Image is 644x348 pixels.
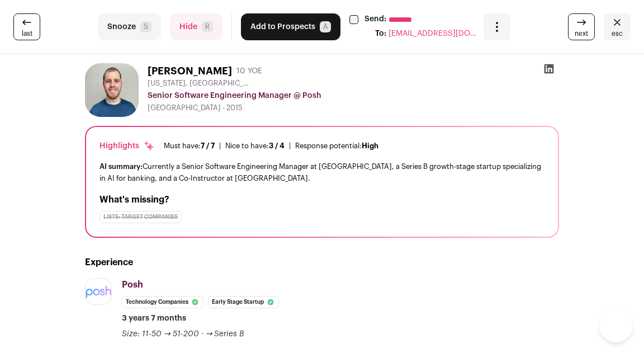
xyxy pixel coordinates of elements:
[364,13,386,26] label: Send:
[148,104,559,112] div: [GEOGRAPHIC_DATA] - 2015
[164,142,378,151] ul: | |
[604,13,631,40] button: Close
[269,142,285,149] span: 3 / 4
[122,296,203,308] li: Technology Companies
[148,63,232,79] h1: [PERSON_NAME]
[100,140,155,152] div: Highlights
[100,161,544,184] div: Currently a Senior Software Engineering Manager at [GEOGRAPHIC_DATA], a Series B growth-stage sta...
[320,21,331,32] span: A
[295,142,378,151] div: Response potential:
[100,193,544,206] h2: What's missing?
[170,13,222,40] button: HideR
[225,142,285,151] div: Nice to have:
[208,296,279,308] li: Early Stage Startup
[375,28,386,40] div: To:
[201,142,215,149] span: 7 / 7
[85,63,139,117] img: b4c96f98e950cab12d3d1a73fe5914711c557f4dc4615a61adcef6dfd826dfb9
[100,211,182,223] div: Lists: Target Companies
[241,13,340,40] button: Add to ProspectsA
[612,29,623,38] span: esc
[236,65,262,77] div: 10 YOE
[568,13,595,40] a: next
[202,21,213,32] span: R
[599,309,633,342] iframe: Help Scout Beacon - Open
[575,29,588,38] span: next
[98,13,161,40] button: SnoozeS
[389,28,478,40] span: [EMAIL_ADDRESS][DOMAIN_NAME]
[201,328,203,340] span: ·
[122,313,186,324] span: 3 years 7 months
[13,13,40,40] a: last
[362,142,378,149] span: High
[140,21,151,32] span: S
[484,13,510,40] button: Open dropdown
[86,285,111,298] img: 863bac63c3400195ab801ab03f46aba8cb9f42a28de3bde9cacc274e195911e6
[22,29,32,38] span: last
[100,163,143,170] span: AI summary:
[122,330,199,338] span: Size: 11-50 → 51-200
[85,256,559,269] h2: Experience
[164,142,215,151] div: Must have:
[206,330,245,338] span: → Series B
[148,90,559,101] div: Senior Software Engineering Manager @ Posh
[148,79,248,88] span: [US_STATE], [GEOGRAPHIC_DATA], [GEOGRAPHIC_DATA]
[122,280,143,289] span: Posh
